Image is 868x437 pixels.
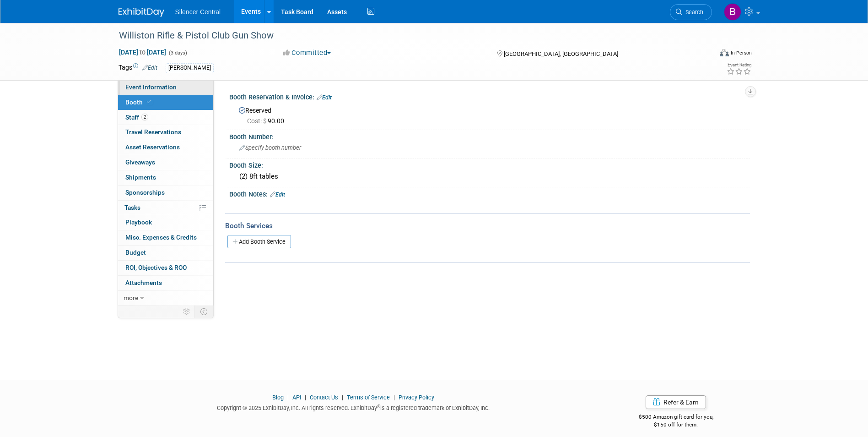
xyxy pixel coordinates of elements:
div: $500 Amazon gift card for you, [602,407,750,428]
span: [DATE] [DATE] [119,48,167,56]
a: Event Information [118,80,213,95]
span: 90.00 [247,117,288,125]
span: Playbook [125,218,152,226]
div: Booth Notes: [229,187,750,199]
a: Edit [317,94,332,101]
a: Playbook [118,215,213,230]
img: Billee Page [724,3,741,21]
span: Sponsorships [125,189,165,196]
a: Search [670,4,712,20]
a: ROI, Objectives & ROO [118,261,213,275]
a: Giveaways [118,155,213,170]
a: Add Booth Service [227,235,291,248]
a: Terms of Service [347,394,390,401]
span: Budget [125,249,146,256]
a: Privacy Policy [399,394,434,401]
a: Booth [118,95,213,110]
a: Travel Reservations [118,125,213,140]
span: | [340,394,345,401]
a: Refer & Earn [646,395,706,409]
span: | [391,394,397,401]
span: Silencer Central [175,8,221,16]
a: Misc. Expenses & Credits [118,230,213,245]
span: Staff [125,114,148,121]
span: Booth [125,98,153,106]
span: Search [682,9,703,16]
button: Committed [280,48,334,58]
a: Staff2 [118,110,213,125]
div: $150 off for them. [602,421,750,429]
span: Travel Reservations [125,128,181,136]
span: Giveaways [125,158,155,166]
div: Booth Reservation & Invoice: [229,90,750,102]
a: Budget [118,246,213,260]
span: | [285,394,291,401]
span: to [138,49,147,56]
span: Asset Reservations [125,143,180,151]
div: Booth Size: [229,158,750,170]
span: 2 [141,114,148,120]
div: Williston Rifle & Pistol Club Gun Show [116,27,698,44]
a: Edit [142,65,157,71]
div: Booth Services [225,221,750,231]
td: Tags [119,63,157,73]
a: Sponsorships [118,186,213,200]
a: Tasks [118,201,213,215]
span: Specify booth number [239,144,301,151]
a: Blog [272,394,284,401]
span: Cost: $ [247,117,268,125]
div: Event Format [658,48,752,61]
a: Shipments [118,170,213,185]
img: Format-Inperson.png [720,49,729,56]
a: more [118,291,213,306]
div: (2) 8ft tables [236,169,743,184]
i: Booth reservation complete [147,99,151,104]
a: Attachments [118,276,213,290]
div: Reserved [236,104,743,126]
td: Toggle Event Tabs [194,306,213,317]
img: ExhibitDay [119,8,164,17]
span: Misc. Expenses & Credits [125,234,197,241]
span: | [302,394,308,401]
span: Event Information [125,83,177,91]
sup: ® [377,404,380,409]
span: [GEOGRAPHIC_DATA], [GEOGRAPHIC_DATA] [504,50,618,57]
span: Shipments [125,174,156,181]
a: API [292,394,301,401]
div: In-Person [730,49,752,56]
td: Personalize Event Tab Strip [179,306,195,317]
span: (3 days) [168,50,187,56]
div: Booth Number: [229,130,750,142]
span: ROI, Objectives & ROO [125,264,187,271]
a: Contact Us [310,394,338,401]
div: Copyright © 2025 ExhibitDay, Inc. All rights reserved. ExhibitDay is a registered trademark of Ex... [119,402,589,412]
span: Tasks [124,204,140,211]
div: [PERSON_NAME] [166,63,214,73]
a: Edit [270,191,285,198]
div: Event Rating [727,63,751,67]
a: Asset Reservations [118,140,213,155]
span: more [124,294,138,301]
span: Attachments [125,279,162,286]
